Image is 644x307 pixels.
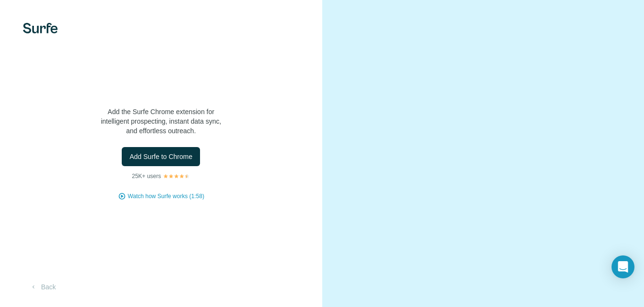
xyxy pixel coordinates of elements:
[129,152,192,161] span: Add Surfe to Chrome
[23,278,63,296] button: Back
[132,172,161,180] p: 25K+ users
[122,147,200,166] button: Add Surfe to Chrome
[163,173,190,179] img: Rating Stars
[65,61,256,99] h1: Let’s bring Surfe to your LinkedIn
[612,255,634,278] div: Open Intercom Messenger
[128,192,204,201] button: Watch how Surfe works (1:58)
[23,23,58,33] img: Surfe's logo
[65,107,256,136] p: Add the Surfe Chrome extension for intelligent prospecting, instant data sync, and effortless out...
